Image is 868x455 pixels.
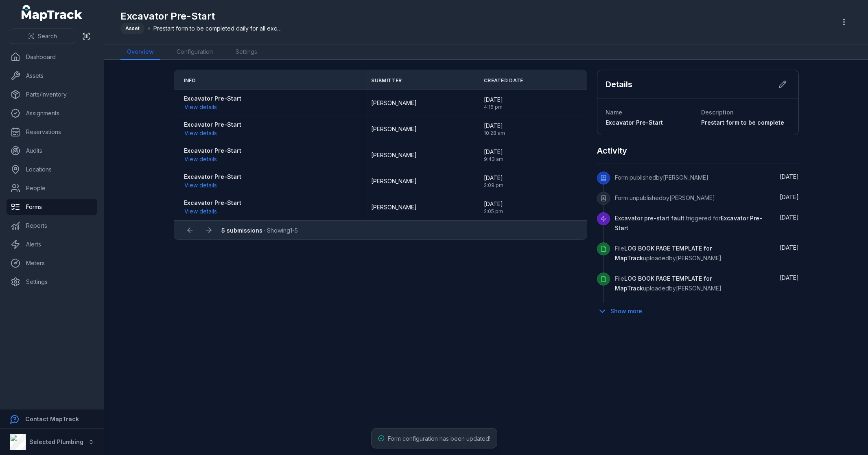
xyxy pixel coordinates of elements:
[7,143,97,159] a: Audits
[7,105,97,121] a: Assignments
[615,245,722,262] span: File uploaded by [PERSON_NAME]
[780,274,799,281] span: [DATE]
[780,214,799,221] span: [DATE]
[606,79,632,90] h2: Details
[184,147,241,155] strong: Excavator Pre-Start
[7,86,97,103] a: Parts/Inventory
[484,122,505,130] span: [DATE]
[38,32,57,40] span: Search
[120,10,284,23] h1: Excavator Pre-Start
[184,207,217,216] button: View details
[184,155,217,164] button: View details
[25,415,79,422] strong: Contact MapTrack
[780,193,799,200] span: [DATE]
[615,214,684,222] a: Excavator pre-start fault
[221,227,262,234] strong: 5 submissions
[22,5,83,21] a: MapTrack
[484,208,503,215] span: 2:05 pm
[371,203,417,211] span: [PERSON_NAME]
[780,173,799,180] time: 10/7/2025, 10:15:18 AM
[371,77,402,84] span: Submitter
[7,68,97,84] a: Assets
[615,275,712,292] span: LOG BOOK PAGE TEMPLATE for MapTrack
[184,121,241,129] strong: Excavator Pre-Start
[597,145,627,156] h2: Activity
[371,177,417,185] span: [PERSON_NAME]
[484,77,523,84] span: Created Date
[484,130,505,136] span: 10:28 am
[184,129,217,138] button: View details
[184,181,217,190] button: View details
[484,200,503,215] time: 8/19/2025, 2:05:54 PM
[7,236,97,253] a: Alerts
[371,125,417,133] span: [PERSON_NAME]
[153,24,284,33] span: Prestart form to be completed daily for all excavators.
[371,99,417,107] span: [PERSON_NAME]
[184,77,196,84] span: Info
[184,173,241,181] strong: Excavator Pre-Start
[780,214,799,221] time: 8/20/2025, 10:28:14 AM
[184,95,241,103] strong: Excavator Pre-Start
[484,174,503,189] time: 8/19/2025, 2:09:45 PM
[780,244,799,251] span: [DATE]
[29,438,83,445] strong: Selected Plumbing
[229,44,264,60] a: Settings
[7,255,97,271] a: Meters
[184,199,241,207] strong: Excavator Pre-Start
[780,274,799,281] time: 8/20/2025, 10:28:13 AM
[780,193,799,200] time: 10/7/2025, 10:05:55 AM
[780,244,799,251] time: 8/20/2025, 10:28:14 AM
[388,435,490,442] span: Form configuration has been updated!
[484,182,503,189] span: 2:09 pm
[484,96,503,104] span: [DATE]
[7,124,97,140] a: Reservations
[701,119,858,126] span: Prestart form to be completed daily for all excavators.
[484,148,503,156] span: [DATE]
[780,173,799,180] span: [DATE]
[371,151,417,159] span: [PERSON_NAME]
[484,96,503,110] time: 9/23/2025, 4:16:20 PM
[120,23,144,34] div: Asset
[484,156,503,163] span: 9:43 am
[701,109,734,116] span: Description
[484,122,505,136] time: 8/20/2025, 10:28:14 AM
[597,303,647,320] button: Show more
[7,218,97,234] a: Reports
[615,194,715,201] span: Form unpublished by [PERSON_NAME]
[7,274,97,290] a: Settings
[120,44,160,60] a: Overview
[184,103,217,112] button: View details
[484,148,503,163] time: 8/20/2025, 9:43:59 AM
[484,200,503,208] span: [DATE]
[484,104,503,110] span: 4:16 pm
[221,227,298,234] span: · Showing 1 - 5
[7,161,97,178] a: Locations
[606,119,663,126] span: Excavator Pre-Start
[7,49,97,65] a: Dashboard
[615,174,708,181] span: Form published by [PERSON_NAME]
[7,199,97,215] a: Forms
[10,29,75,44] button: Search
[7,180,97,196] a: People
[615,215,762,231] span: triggered for
[606,109,622,116] span: Name
[615,245,712,262] span: LOG BOOK PAGE TEMPLATE for MapTrack
[615,275,722,292] span: File uploaded by [PERSON_NAME]
[484,174,503,182] span: [DATE]
[170,44,219,60] a: Configuration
